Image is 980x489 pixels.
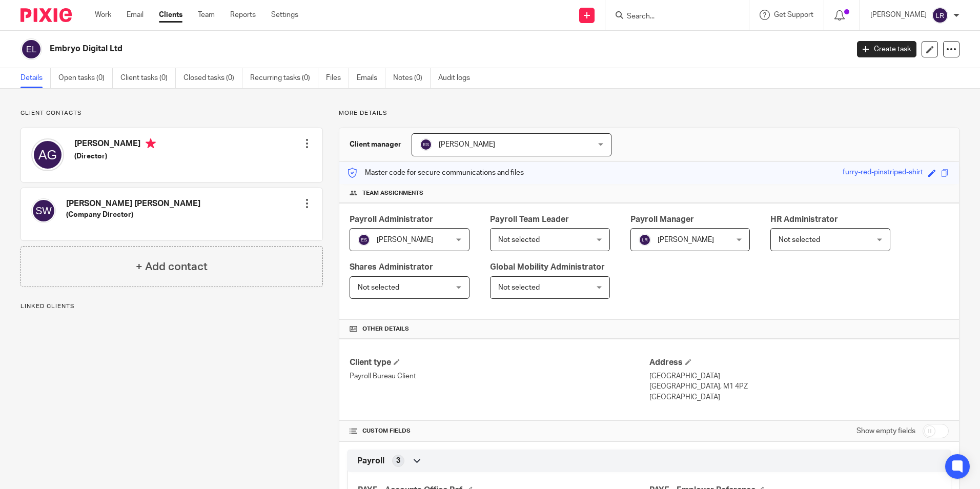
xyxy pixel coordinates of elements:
[377,236,433,243] span: [PERSON_NAME]
[250,68,318,88] a: Recurring tasks (0)
[136,259,208,275] h4: + Add contact
[843,167,923,179] div: furry-red-pinstriped-shirt
[420,138,432,151] img: svg%3E
[183,68,242,88] a: Closed tasks (0)
[50,44,683,54] h2: Embryo Digital Ltd
[350,263,433,271] span: Shares Administrator
[649,392,949,402] p: [GEOGRAPHIC_DATA]
[498,236,540,243] span: Not selected
[649,357,949,368] h4: Address
[66,198,200,209] h4: [PERSON_NAME] [PERSON_NAME]
[393,68,431,88] a: Notes (0)
[31,138,64,171] img: svg%3E
[932,7,948,24] img: svg%3E
[626,12,718,22] input: Search
[490,263,605,271] span: Global Mobility Administrator
[438,68,478,88] a: Audit logs
[350,371,649,381] p: Payroll Bureau Client
[396,456,400,466] span: 3
[21,68,51,88] a: Details
[357,68,385,88] a: Emails
[127,10,144,20] a: Email
[357,456,384,466] span: Payroll
[74,138,156,151] h4: [PERSON_NAME]
[347,168,524,178] p: Master code for secure communications and files
[774,11,813,18] span: Get Support
[21,302,323,311] p: Linked clients
[658,236,714,243] span: [PERSON_NAME]
[498,284,540,291] span: Not selected
[350,139,401,150] h3: Client manager
[639,234,651,246] img: svg%3E
[21,109,323,117] p: Client contacts
[66,210,200,220] h5: (Company Director)
[95,10,111,20] a: Work
[362,189,423,197] span: Team assignments
[870,10,927,20] p: [PERSON_NAME]
[857,41,916,57] a: Create task
[779,236,820,243] span: Not selected
[770,215,838,223] span: HR Administrator
[490,215,569,223] span: Payroll Team Leader
[358,284,399,291] span: Not selected
[362,325,409,333] span: Other details
[649,381,949,392] p: [GEOGRAPHIC_DATA], M1 4PZ
[159,10,182,20] a: Clients
[326,68,349,88] a: Files
[198,10,215,20] a: Team
[350,427,649,435] h4: CUSTOM FIELDS
[120,68,176,88] a: Client tasks (0)
[856,426,915,436] label: Show empty fields
[230,10,256,20] a: Reports
[350,215,433,223] span: Payroll Administrator
[21,8,72,22] img: Pixie
[21,38,42,60] img: svg%3E
[439,141,495,148] span: [PERSON_NAME]
[350,357,649,368] h4: Client type
[630,215,694,223] span: Payroll Manager
[358,234,370,246] img: svg%3E
[649,371,949,381] p: [GEOGRAPHIC_DATA]
[271,10,298,20] a: Settings
[339,109,959,117] p: More details
[74,151,156,161] h5: (Director)
[31,198,56,223] img: svg%3E
[58,68,113,88] a: Open tasks (0)
[146,138,156,149] i: Primary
